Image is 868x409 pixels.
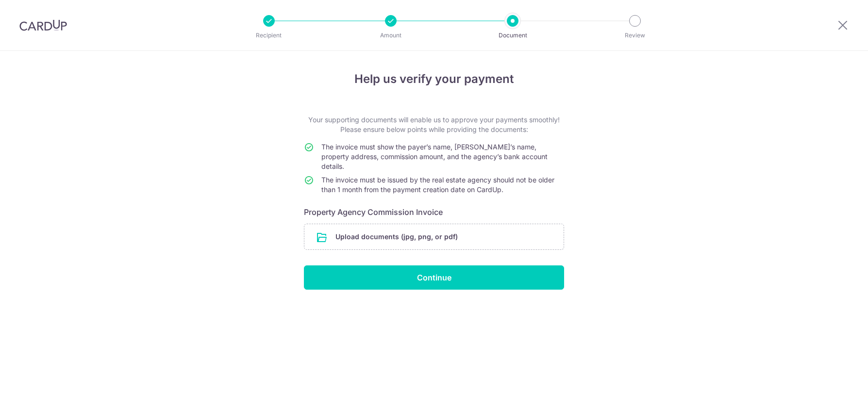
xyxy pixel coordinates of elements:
p: Recipient [233,31,305,40]
p: Your supporting documents will enable us to approve your payments smoothly! Please ensure below p... [304,115,564,134]
p: Document [477,31,549,40]
p: Review [599,31,671,40]
span: The invoice must be issued by the real estate agency should not be older than 1 month from the pa... [321,176,554,194]
iframe: Opens a widget where you can find more information [806,380,858,404]
h6: Property Agency Commission Invoice [304,206,564,218]
span: The invoice must show the payer’s name, [PERSON_NAME]’s name, property address, commission amount... [321,143,548,170]
img: CardUp [19,19,67,31]
h4: Help us verify your payment [304,70,564,88]
p: Amount [355,31,427,40]
div: Upload documents (jpg, png, or pdf) [304,224,564,250]
input: Continue [304,265,564,290]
